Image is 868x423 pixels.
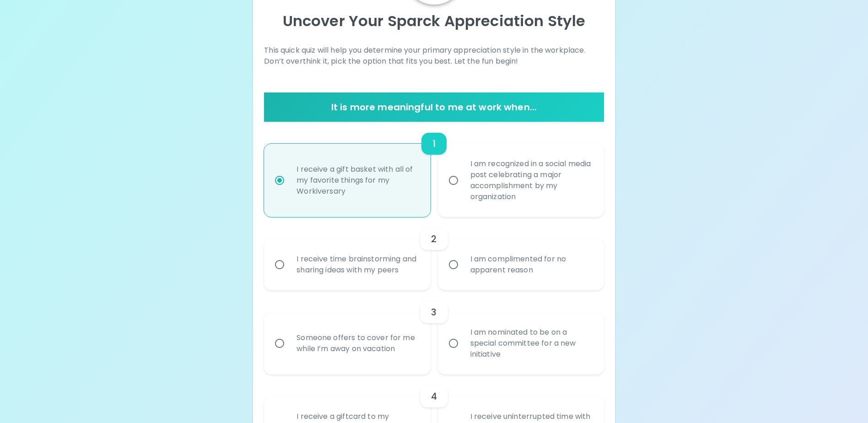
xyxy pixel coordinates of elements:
[289,243,425,287] div: I receive time brainstorming and sharing ideas with my peers
[264,12,604,30] p: Uncover Your Sparck Appreciation Style
[463,243,599,287] div: I am complimented for no apparent reason
[264,290,604,374] div: choice-group-check
[431,305,437,320] h6: 3
[289,153,425,208] div: I receive a gift basket with all of my favorite things for my Workiversary
[264,45,604,67] p: This quick quiz will help you determine your primary appreciation style in the workplace. Don’t o...
[463,147,599,213] div: I am recognized in a social media post celebrating a major accomplishment by my organization
[432,136,436,151] h6: 1
[289,321,425,365] div: Someone offers to cover for me while I’m away on vacation
[264,217,604,290] div: choice-group-check
[463,316,599,371] div: I am nominated to be on a special committee for a new initiative
[268,100,600,114] h6: It is more meaningful to me at work when...
[264,122,604,217] div: choice-group-check
[431,389,437,404] h6: 4
[431,232,437,246] h6: 2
